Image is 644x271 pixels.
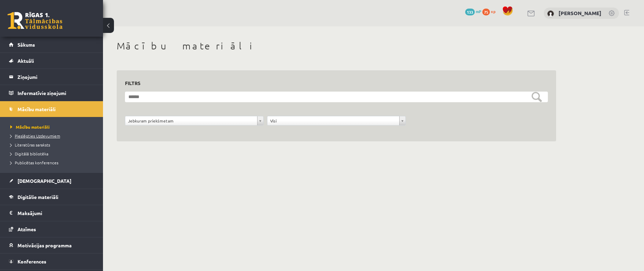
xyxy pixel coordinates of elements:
[125,79,540,88] h3: Filtrs
[10,160,58,165] span: Publicētas konferences
[10,142,50,148] span: Literatūras saraksts
[18,58,34,64] span: Aktuāli
[10,133,96,139] a: Pieslēgties Uzdevumiem
[10,133,60,139] span: Pieslēgties Uzdevumiem
[128,116,254,125] span: Jebkuram priekšmetam
[18,106,56,112] span: Mācību materiāli
[18,242,72,248] span: Motivācijas programma
[559,10,601,16] a: [PERSON_NAME]
[9,205,94,221] a: Maksājumi
[547,10,554,17] img: Sandra Letinska
[465,9,475,15] span: 133
[9,173,94,189] a: [DEMOGRAPHIC_DATA]
[9,189,94,205] a: Digitālie materiāli
[18,258,46,264] span: Konferences
[9,237,94,253] a: Motivācijas programma
[10,124,50,130] span: Mācību materiāli
[491,9,495,14] span: xp
[10,160,96,166] a: Publicētas konferences
[270,116,396,125] span: Visi
[476,9,481,14] span: mP
[10,151,96,157] a: Digitālā bibliotēka
[9,69,94,85] a: Ziņojumi
[267,116,405,125] a: Visi
[18,69,94,85] legend: Ziņojumi
[18,226,36,232] span: Atzīmes
[482,9,490,15] span: 75
[18,194,58,200] span: Digitālie materiāli
[9,254,94,269] a: Konferences
[18,205,94,221] legend: Maksājumi
[18,178,71,184] span: [DEMOGRAPHIC_DATA]
[9,53,94,69] a: Aktuāli
[465,9,481,14] a: 133 mP
[9,37,94,52] a: Sākums
[10,142,96,148] a: Literatūras saraksts
[9,221,94,237] a: Atzīmes
[10,124,96,130] a: Mācību materiāli
[117,40,556,52] h1: Mācību materiāli
[18,42,35,48] span: Sākums
[482,9,499,14] a: 75 xp
[9,101,94,117] a: Mācību materiāli
[18,85,94,101] legend: Informatīvie ziņojumi
[10,151,48,156] span: Digitālā bibliotēka
[9,85,94,101] a: Informatīvie ziņojumi
[125,116,263,125] a: Jebkuram priekšmetam
[8,12,62,29] a: Rīgas 1. Tālmācības vidusskola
